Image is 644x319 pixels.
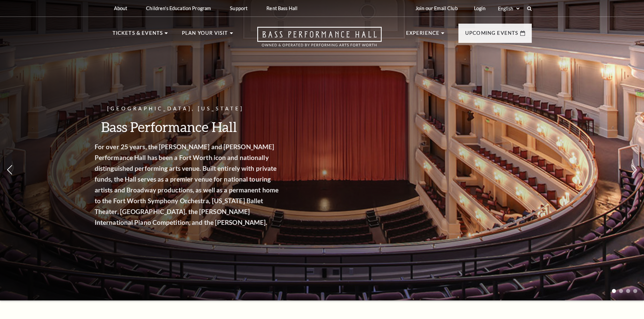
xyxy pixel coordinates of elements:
[113,29,163,41] p: Tickets & Events
[110,143,294,226] strong: For over 25 years, the [PERSON_NAME] and [PERSON_NAME] Performance Hall has been a Fort Worth ico...
[497,5,521,12] select: Select:
[110,105,296,113] p: [GEOGRAPHIC_DATA], [US_STATE]
[465,29,519,41] p: Upcoming Events
[406,29,440,41] p: Experience
[110,118,296,135] h3: Bass Performance Hall
[146,5,211,11] p: Children's Education Program
[182,29,228,41] p: Plan Your Visit
[114,5,127,11] p: About
[266,5,297,11] p: Rent Bass Hall
[230,5,247,11] p: Support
